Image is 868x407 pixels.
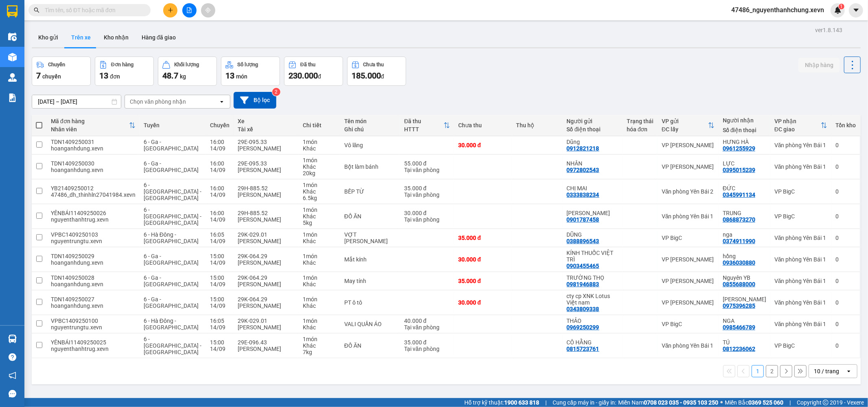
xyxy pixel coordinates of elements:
div: Khác [303,213,336,220]
div: 29K-064.29 [238,274,295,281]
span: file-add [186,7,192,13]
span: copyright [823,400,829,405]
span: chuyến [42,73,61,80]
div: 0395015239 [723,167,755,173]
div: 14/09 [210,281,230,287]
span: kg [180,73,186,80]
div: MINH NHẬT [723,296,766,303]
div: 0 [835,278,856,284]
span: món [236,73,247,80]
div: ĐỒ ĂN [344,213,396,220]
span: 6 - [GEOGRAPHIC_DATA] - [GEOGRAPHIC_DATA] [144,336,201,355]
th: Toggle SortBy [400,115,454,136]
div: Số lượng [237,62,258,67]
div: 14/09 [210,167,230,173]
div: Chuyến [210,122,230,128]
button: Bộ lọc [234,92,276,109]
div: 0343809338 [567,306,599,312]
div: Đã thu [404,118,444,124]
div: 0903455465 [567,263,599,269]
div: Văn phòng Yên Bái 1 [662,342,715,349]
span: đ [318,73,321,80]
div: 20 kg [303,170,336,176]
img: warehouse-icon [8,335,17,343]
span: 230.000 [289,71,318,81]
button: Chưa thu185.000đ [347,57,406,86]
div: Tại văn phòng [404,167,450,173]
span: ⚪️ [720,401,723,404]
div: 1 món [303,139,336,145]
div: 16:00 [210,185,230,192]
svg: open [846,368,852,374]
div: 29E-095.33 [238,160,295,167]
span: đơn [110,73,120,80]
img: icon-new-feature [834,7,842,14]
div: 0333838234 [567,192,599,198]
div: 0855688000 [723,281,755,287]
div: [PERSON_NAME] [238,238,295,244]
span: notification [9,372,16,379]
div: 0985466789 [723,324,755,331]
div: Vô lăng [344,142,396,148]
div: 0975396285 [723,303,755,309]
div: nguyentrungtu.xevn [51,324,136,331]
button: 1 [752,365,764,377]
div: VP [PERSON_NAME] [662,142,715,148]
div: cty cp XNK Lotus Việt nam [567,293,619,306]
span: 1 [840,4,843,9]
div: 14/09 [210,346,230,352]
div: TDN1409250031 [51,139,136,145]
div: 14/09 [210,259,230,266]
div: Tồn kho [835,122,856,128]
div: NGA [723,318,766,324]
div: THẢO [567,318,619,324]
div: 15:00 [210,296,230,303]
div: Chưa thu [458,122,507,128]
button: Trên xe [65,28,97,47]
div: Khác [303,324,336,331]
div: VP [PERSON_NAME] [662,163,715,170]
div: 0 [835,213,856,220]
div: HTTT [404,126,444,133]
div: 30.000 đ [458,142,507,148]
div: NHÂN [567,160,619,167]
span: 48.7 [162,71,178,81]
div: 1 món [303,253,336,259]
div: ĐC giao [774,126,821,133]
img: warehouse-icon [8,53,17,61]
div: VP [PERSON_NAME] [662,299,715,306]
div: nguyentrungtu.xevn [51,238,136,244]
div: Trạng thái [627,118,654,124]
div: hóa đơn [627,126,654,133]
div: TDN1409250028 [51,274,136,281]
sup: 2 [272,88,280,96]
span: Miền Nam [618,398,718,407]
div: 0 [835,188,856,195]
div: 1 món [303,318,336,324]
button: plus [163,3,177,17]
div: hoanganhdung.xevn [51,281,136,287]
div: nguyenthanhtrug.xevn [51,216,136,223]
div: 29E-095.33 [238,139,295,145]
div: 0981946883 [567,281,599,287]
div: ĐỨC [723,185,766,192]
th: Toggle SortBy [770,115,831,136]
div: VP gửi [662,118,708,124]
div: hoanganhdung.xevn [51,303,136,309]
div: PT ô tô [344,299,396,306]
div: Văn phòng Yên Bái 1 [774,278,827,284]
div: Chọn văn phòng nhận [130,98,186,106]
button: aim [201,3,215,17]
div: Văn phòng Yên Bái 2 [662,188,715,195]
div: ĐỒ ĂN [344,342,396,349]
div: 40.000 đ [404,318,450,324]
div: 0 [835,321,856,327]
div: 0 [835,342,856,349]
div: 10 / trang [814,367,839,375]
div: Khác [303,145,336,152]
span: question-circle [9,353,16,361]
button: Đã thu230.000đ [284,57,343,86]
button: caret-down [849,3,863,17]
div: 30.000 đ [458,256,507,263]
div: TRƯỜNG THỌ [567,274,619,281]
